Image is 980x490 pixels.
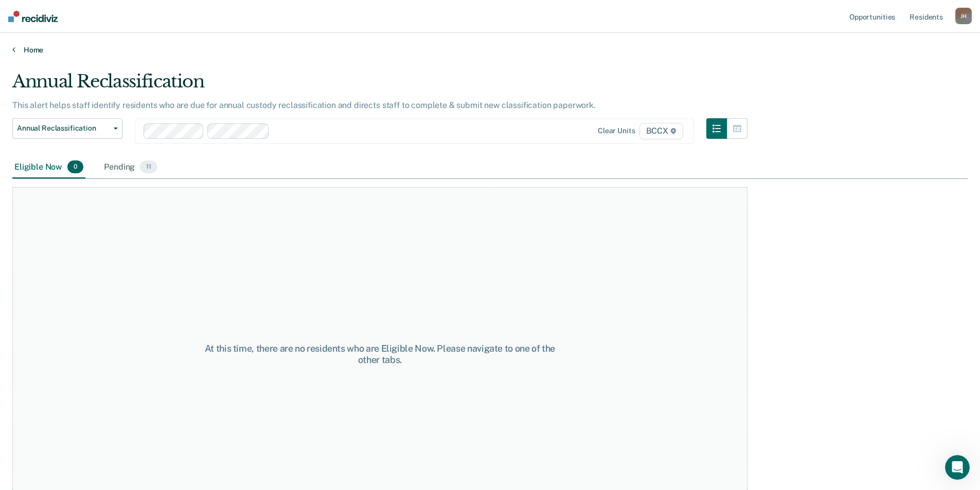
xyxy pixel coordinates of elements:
[21,130,172,140] div: Send us a message
[955,8,972,24] div: J H
[955,8,972,24] button: JH
[140,160,157,174] span: 11
[17,124,110,133] span: Annual Reclassification
[102,156,159,179] div: Pending11
[21,20,77,36] img: logo
[12,156,85,179] div: Eligible Now0
[12,45,968,55] a: Home
[12,118,122,139] button: Annual Reclassification
[21,90,185,108] p: How can we help?
[21,73,185,90] p: Hi [PERSON_NAME]
[67,160,83,174] span: 0
[10,121,195,149] div: Send us a message
[137,347,172,354] span: Messages
[945,455,970,480] iframe: Intercom live chat
[177,16,195,35] div: Close
[120,16,141,37] img: Profile image for Kim
[40,347,63,354] span: Home
[598,126,635,135] div: Clear units
[12,100,596,110] p: This alert helps staff identify residents who are due for annual custody reclassification and dir...
[639,123,683,139] span: BCCX
[140,16,161,37] div: Profile image for Krysty
[8,11,58,22] img: Recidiviz
[103,321,206,362] button: Messages
[101,16,121,37] img: Profile image for Rajan
[12,71,747,100] div: Annual Reclassification
[197,343,563,365] div: At this time, there are no residents who are Eligible Now. Please navigate to one of the other tabs.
